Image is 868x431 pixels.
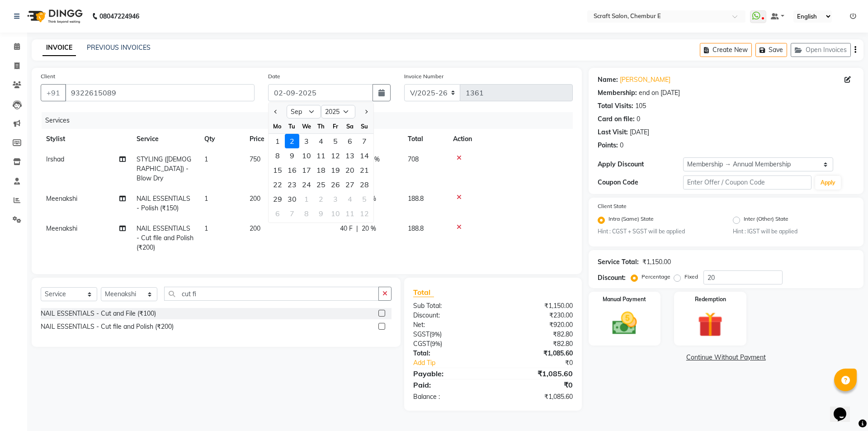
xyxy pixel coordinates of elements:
[620,141,623,150] div: 0
[204,155,208,163] span: 1
[285,206,299,221] div: Tuesday, October 7, 2025
[357,134,372,148] div: 7
[299,163,314,177] div: 17
[357,177,372,192] div: Sunday, September 28, 2025
[46,155,64,163] span: Irshad
[343,206,357,221] div: 11
[603,295,646,303] label: Manual Payment
[406,349,493,358] div: Total:
[413,330,429,338] span: SGST
[285,163,299,177] div: 16
[493,339,579,349] div: ₹82.80
[744,215,788,226] label: Inter (Other) State
[690,309,731,340] img: _gift.svg
[406,339,493,349] div: ( )
[285,148,299,163] div: 9
[406,320,493,330] div: Net:
[493,379,579,390] div: ₹0
[314,192,328,206] div: 2
[299,134,314,148] div: Wednesday, September 3, 2025
[299,134,314,148] div: 3
[41,322,174,332] div: NAIL ESSENTIALS - Cut file and Polish (₹200)
[432,340,440,347] span: 9%
[598,202,627,210] label: Client State
[285,192,299,206] div: 30
[250,194,260,203] span: 200
[357,192,372,206] div: Sunday, October 5, 2025
[406,311,493,320] div: Discount:
[299,177,314,192] div: 24
[314,148,328,163] div: 11
[270,134,285,148] div: 1
[620,75,670,85] a: [PERSON_NAME]
[41,72,55,81] label: Client
[493,301,579,311] div: ₹1,150.00
[328,148,343,163] div: 12
[328,148,343,163] div: Friday, September 12, 2025
[137,155,191,182] span: STYLING ([DEMOGRAPHIC_DATA]) - Blow Dry
[321,105,355,118] select: Select year
[637,114,640,124] div: 0
[343,206,357,221] div: Saturday, October 11, 2025
[406,301,493,311] div: Sub Total:
[598,160,683,169] div: Apply Discount
[42,112,580,129] div: Services
[406,379,493,390] div: Paid:
[493,392,579,402] div: ₹1,085.60
[448,129,573,149] th: Action
[343,177,357,192] div: Saturday, September 27, 2025
[413,288,434,297] span: Total
[314,134,328,148] div: Thursday, September 4, 2025
[270,134,285,148] div: Monday, September 1, 2025
[285,206,299,221] div: 7
[598,75,618,85] div: Name:
[357,163,372,177] div: Sunday, September 21, 2025
[23,4,85,29] img: logo
[285,148,299,163] div: Tuesday, September 9, 2025
[357,177,372,192] div: 28
[314,134,328,148] div: 4
[137,194,190,212] span: NAIL ESSENTIALS - Polish (₹150)
[314,206,328,221] div: Thursday, October 9, 2025
[314,192,328,206] div: Thursday, October 2, 2025
[431,331,440,338] span: 9%
[314,148,328,163] div: Thursday, September 11, 2025
[199,129,244,149] th: Qty
[343,177,357,192] div: 27
[609,215,654,226] label: Intra (Same) State
[507,358,579,368] div: ₹0
[270,206,285,221] div: Monday, October 6, 2025
[598,227,719,236] small: Hint : CGST + SGST will be applied
[357,134,372,148] div: Sunday, September 7, 2025
[406,368,493,379] div: Payable:
[493,311,579,320] div: ₹230.00
[285,177,299,192] div: 23
[695,295,726,303] label: Redemption
[340,224,353,233] span: 40 F
[642,257,671,267] div: ₹1,150.00
[41,129,131,149] th: Stylist
[244,129,335,149] th: Price
[684,273,698,281] label: Fixed
[314,163,328,177] div: 18
[604,309,645,338] img: _cash.svg
[137,224,193,251] span: NAIL ESSENTIALS - Cut file and Polish (₹200)
[343,192,357,206] div: Saturday, October 4, 2025
[270,119,285,133] div: Mo
[357,163,372,177] div: 21
[357,148,372,163] div: 14
[598,128,628,137] div: Last Visit:
[314,119,328,133] div: Th
[406,358,507,368] a: Add Tip
[328,206,343,221] div: 10
[270,206,285,221] div: 6
[357,206,372,221] div: 12
[815,176,841,189] button: Apply
[328,163,343,177] div: Friday, September 19, 2025
[285,177,299,192] div: Tuesday, September 23, 2025
[285,163,299,177] div: Tuesday, September 16, 2025
[299,206,314,221] div: Wednesday, October 8, 2025
[131,129,199,149] th: Service
[270,148,285,163] div: 8
[328,177,343,192] div: Friday, September 26, 2025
